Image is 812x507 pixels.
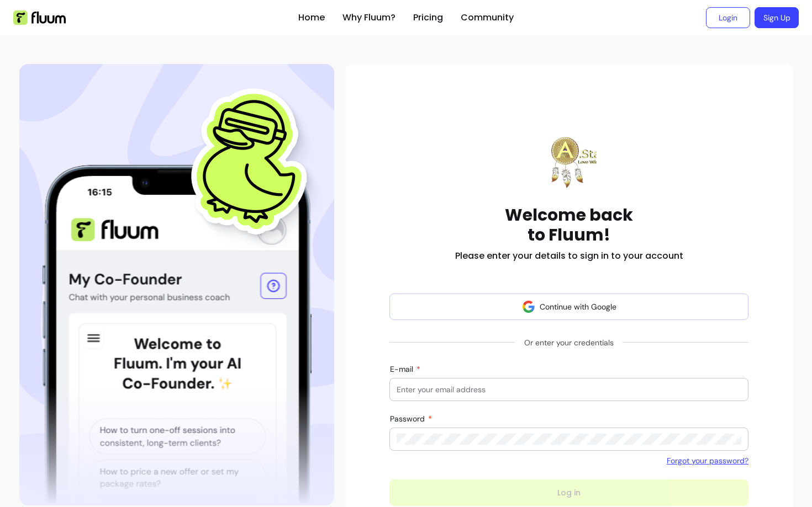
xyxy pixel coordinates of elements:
[515,333,623,353] span: Or enter your credentials
[390,364,415,374] span: E-mail
[455,249,683,263] h2: Please enter your details to sign in to your account
[413,11,443,24] a: Pricing
[706,7,750,28] a: Login
[13,10,66,25] img: Fluum Logo
[342,11,396,24] a: Why Fluum?
[397,434,741,445] input: Password
[522,300,535,313] img: avatar
[298,11,325,24] a: Home
[667,455,748,466] a: Forgot your password?
[755,7,799,28] a: Sign Up
[390,414,427,424] span: Password
[541,135,597,190] img: Fluum logo
[461,11,514,24] a: Community
[397,384,741,395] input: E-mail
[389,293,748,320] button: Continue with Google
[505,205,633,245] h1: Welcome back to Fluum!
